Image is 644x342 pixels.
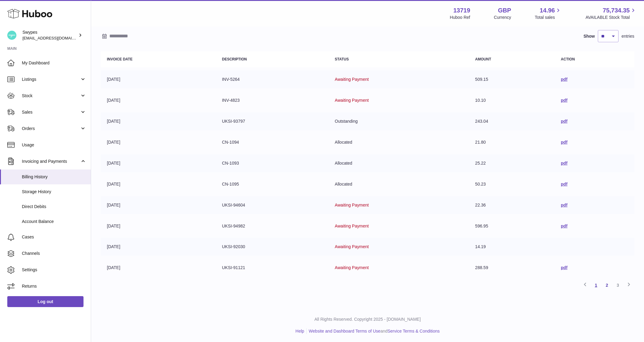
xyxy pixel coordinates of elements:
[601,280,612,291] a: 2
[335,57,349,61] strong: Status
[469,217,555,235] td: 596.95
[22,283,86,289] span: Returns
[335,182,353,186] span: Allocated
[335,98,369,103] span: Awaiting Payment
[469,133,555,151] td: 21.80
[622,33,634,39] span: entries
[22,93,80,99] span: Stock
[535,6,562,20] a: 14.96 Total sales
[335,203,369,207] span: Awaiting Payment
[22,267,86,273] span: Settings
[561,161,567,166] a: pdf
[22,60,86,66] span: My Dashboard
[309,329,380,333] a: Website and Dashboard Terms of Use
[101,217,216,235] td: [DATE]
[101,70,216,88] td: [DATE]
[101,112,216,130] td: [DATE]
[216,175,329,193] td: CN-1095
[101,196,216,214] td: [DATE]
[469,154,555,172] td: 25.22
[101,238,216,256] td: [DATE]
[498,6,511,15] strong: GBP
[101,259,216,277] td: [DATE]
[216,70,329,88] td: INV-5264
[216,259,329,277] td: UKSI-91121
[585,6,637,20] a: 75,734.35 AVAILABLE Stock Total
[22,219,86,224] span: Account Balance
[335,265,369,270] span: Awaiting Payment
[216,154,329,172] td: CN-1093
[561,182,567,186] a: pdf
[22,36,89,40] span: [EMAIL_ADDRESS][DOMAIN_NAME]
[101,133,216,151] td: [DATE]
[101,154,216,172] td: [DATE]
[561,119,567,124] a: pdf
[22,77,80,82] span: Listings
[387,329,440,333] a: Service Terms & Conditions
[22,159,80,164] span: Invoicing and Payments
[469,91,555,109] td: 10.10
[335,224,369,228] span: Awaiting Payment
[22,126,80,132] span: Orders
[335,77,369,82] span: Awaiting Payment
[469,259,555,277] td: 288.59
[22,189,86,195] span: Storage History
[591,280,601,291] a: 1
[335,244,369,249] span: Awaiting Payment
[96,316,639,322] p: All Rights Reserved. Copyright 2025 - [DOMAIN_NAME]
[222,57,247,61] strong: Description
[307,328,440,334] li: and
[22,204,86,210] span: Direct Debits
[7,31,16,40] img: hello@swypes.co.uk
[22,251,86,256] span: Channels
[295,329,304,333] a: Help
[22,234,86,240] span: Cases
[494,15,511,20] div: Currency
[216,238,329,256] td: UKSI-92030
[540,6,555,15] span: 14.96
[216,112,329,130] td: UKSI-93797
[216,133,329,151] td: CN-1094
[101,175,216,193] td: [DATE]
[469,175,555,193] td: 50.23
[450,15,470,20] div: Huboo Ref
[335,119,358,124] span: Outstanding
[561,98,567,103] a: pdf
[561,57,575,61] strong: Action
[469,70,555,88] td: 509.15
[7,296,83,307] a: Log out
[453,6,470,15] strong: 13719
[101,91,216,109] td: [DATE]
[612,280,623,291] a: 3
[107,57,132,61] strong: Invoice Date
[584,33,595,39] label: Show
[535,15,562,20] span: Total sales
[561,265,567,270] a: pdf
[469,238,555,256] td: 14.19
[561,224,567,228] a: pdf
[469,112,555,130] td: 243.04
[561,140,567,145] a: pdf
[475,57,491,61] strong: Amount
[335,161,353,166] span: Allocated
[335,140,353,145] span: Allocated
[585,15,637,20] span: AVAILABLE Stock Total
[561,77,567,82] a: pdf
[561,203,567,207] a: pdf
[469,196,555,214] td: 22.36
[216,91,329,109] td: INV-4823
[22,174,86,180] span: Billing History
[22,109,80,115] span: Sales
[603,6,630,15] span: 75,734.35
[216,196,329,214] td: UKSI-94604
[22,29,77,41] div: Swypes
[216,217,329,235] td: UKSI-94982
[22,142,86,148] span: Usage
